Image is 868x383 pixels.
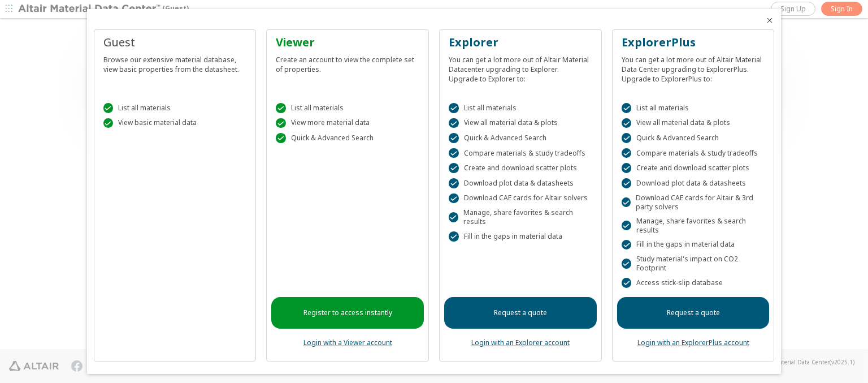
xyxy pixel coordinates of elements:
[622,278,765,288] div: Access stick-slip database
[449,231,459,242] div: 
[765,16,774,25] button: Close
[449,148,459,158] div: 
[622,50,765,84] div: You can get a lot more out of Altair Material Data Center upgrading to ExplorerPlus. Upgrade to E...
[622,178,632,188] div: 
[103,118,247,128] div: View basic material data
[449,193,459,204] div: 
[622,278,632,288] div: 
[449,133,459,143] div: 
[276,118,419,128] div: View more material data
[622,118,632,128] div: 
[276,35,419,50] div: Viewer
[103,35,247,50] div: Guest
[622,240,632,250] div: 
[622,240,765,250] div: Fill in the gaps in material data
[622,178,765,188] div: Download plot data & datasheets
[103,103,114,113] div: 
[622,133,765,143] div: Quick & Advanced Search
[449,103,592,113] div: List all materials
[449,133,592,143] div: Quick & Advanced Search
[449,148,592,158] div: Compare materials & study tradeoffs
[276,103,419,113] div: List all materials
[449,118,592,128] div: View all material data & plots
[622,35,765,50] div: ExplorerPlus
[449,50,592,84] div: You can get a lot more out of Altair Material Datacenter upgrading to Explorer. Upgrade to Explor...
[471,338,570,347] a: Login with an Explorer account
[622,259,631,269] div: 
[622,133,632,143] div: 
[276,103,286,113] div: 
[622,148,632,158] div: 
[622,163,765,173] div: Create and download scatter plots
[103,103,247,113] div: List all materials
[449,231,592,242] div: Fill in the gaps in material data
[449,163,592,173] div: Create and download scatter plots
[449,118,459,128] div: 
[617,297,770,329] a: Request a quote
[622,163,632,173] div: 
[449,208,592,226] div: Manage, share favorites & search results
[622,103,632,113] div: 
[622,217,765,235] div: Manage, share favorites & search results
[637,338,749,347] a: Login with an ExplorerPlus account
[622,118,765,128] div: View all material data & plots
[303,338,392,347] a: Login with a Viewer account
[449,35,592,50] div: Explorer
[103,50,247,74] div: Browse our extensive material database, view basic properties from the datasheet.
[449,193,592,204] div: Download CAE cards for Altair solvers
[449,212,458,222] div: 
[276,118,286,128] div: 
[622,193,765,212] div: Download CAE cards for Altair & 3rd party solvers
[622,148,765,158] div: Compare materials & study tradeoffs
[449,103,459,113] div: 
[276,50,419,74] div: Create an account to view the complete set of properties.
[103,118,114,128] div: 
[622,197,631,208] div: 
[276,133,286,143] div: 
[622,255,765,273] div: Study material's impact on CO2 Footprint
[449,178,592,188] div: Download plot data & datasheets
[622,103,765,113] div: List all materials
[622,221,631,231] div: 
[449,178,459,188] div: 
[449,163,459,173] div: 
[276,133,419,143] div: Quick & Advanced Search
[444,297,597,329] a: Request a quote
[271,297,424,329] a: Register to access instantly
